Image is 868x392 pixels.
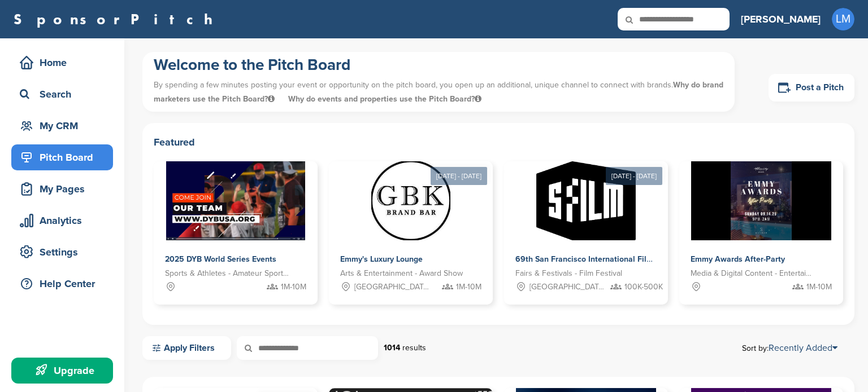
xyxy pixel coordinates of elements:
a: Pitch Board [11,144,113,170]
span: Why do events and properties use the Pitch Board? [288,94,481,104]
span: 1M-10M [456,281,481,293]
a: Recently Added [769,342,837,354]
span: results [402,343,426,353]
span: Sort by: [742,343,837,353]
img: Sponsorpitch & [371,161,450,240]
a: SponsorPitch [14,12,220,27]
a: My CRM [11,113,113,139]
span: [GEOGRAPHIC_DATA], [GEOGRAPHIC_DATA] [354,281,432,293]
span: [GEOGRAPHIC_DATA], [GEOGRAPHIC_DATA] [530,281,607,293]
span: 1M-10M [806,281,832,293]
img: Sponsorpitch & [691,161,832,240]
a: [PERSON_NAME] [741,7,821,32]
a: Apply Filters [142,336,231,360]
a: Help Center [11,271,113,297]
h2: Featured [154,134,843,150]
span: LM [832,8,854,30]
a: Settings [11,239,113,265]
div: Home [17,52,113,73]
a: Upgrade [11,358,113,384]
strong: 1014 [384,343,400,353]
div: Upgrade [17,360,113,381]
div: Pitch Board [17,147,113,168]
span: Emmy's Luxury Lounge [340,254,423,264]
span: 69th San Francisco International Film Festival [515,254,684,264]
a: My Pages [11,176,113,202]
span: 100K-500K [624,281,663,293]
a: [DATE] - [DATE] Sponsorpitch & Emmy's Luxury Lounge Arts & Entertainment - Award Show [GEOGRAPHIC... [329,143,493,305]
div: [DATE] - [DATE] [431,167,487,185]
div: Analytics [17,210,113,231]
span: 1M-10M [281,281,306,293]
img: Sponsorpitch & [166,161,306,240]
span: Emmy Awards After-Party [691,254,785,264]
a: Search [11,81,113,107]
span: Media & Digital Content - Entertainment [691,267,815,280]
h3: [PERSON_NAME] [741,11,821,27]
h1: Welcome to the Pitch Board [154,55,723,75]
div: Settings [17,242,113,262]
span: Sports & Athletes - Amateur Sports Leagues [165,267,289,280]
div: My Pages [17,179,113,199]
a: Sponsorpitch & 2025 DYB World Series Events Sports & Athletes - Amateur Sports Leagues 1M-10M [154,161,318,305]
a: Analytics [11,208,113,234]
div: My CRM [17,116,113,136]
div: Help Center [17,274,113,294]
span: Arts & Entertainment - Award Show [340,267,463,280]
div: [DATE] - [DATE] [606,167,662,185]
img: Sponsorpitch & [536,161,635,240]
a: Sponsorpitch & Emmy Awards After-Party Media & Digital Content - Entertainment 1M-10M [679,161,843,305]
div: Search [17,84,113,104]
a: [DATE] - [DATE] Sponsorpitch & 69th San Francisco International Film Festival Fairs & Festivals -... [504,143,668,305]
a: Post a Pitch [769,74,854,102]
a: Home [11,50,113,76]
span: 2025 DYB World Series Events [165,254,276,264]
span: Fairs & Festivals - Film Festival [515,267,622,280]
p: By spending a few minutes posting your event or opportunity on the pitch board, you open up an ad... [154,75,723,109]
